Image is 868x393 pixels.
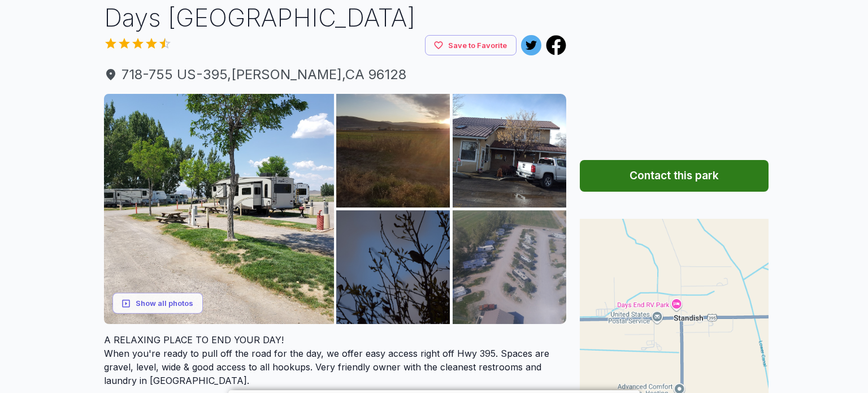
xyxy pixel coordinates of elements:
h1: Days [GEOGRAPHIC_DATA] [104,1,566,35]
img: AAcXr8pA4EpSB-DFxpmd_DLYu9CDO1Tv5WNtx7snCla6bPfrW7OYVNREl9KAR8cuWF4cmVIE8H_VsjGHOmybmpgzoZMfp_CUr... [336,94,450,208]
span: 718-755 US-395 , [PERSON_NAME] , CA 96128 [104,64,566,85]
iframe: Advertisement [580,1,769,142]
button: Contact this park [580,160,769,192]
img: AAcXr8pWhgyj214vjtt9qeb3uLVwlAgTSU00cRLBHBFBJ5VvWIqtD62HyQwzk8ZoPQPU0zMQI2a4d56BhNKw6-31SLQDxll7L... [453,210,566,324]
img: AAcXr8rBDfRC5pqnIwhjuY9NRSC9LmPP3EPj_CXboonq2hNf5LQAYXv4bFS7lBp_dCKOWrakgCWZdDMLMFt5gzJGBcXcp_9EJ... [336,210,450,324]
a: 718-755 US-395,[PERSON_NAME],CA 96128 [104,64,566,85]
button: Show all photos [112,293,203,314]
img: AAcXr8pYW15JzLS9-sKuJ7JDzuBJEnTNpVwjLVqoSt36t9ZzQbNxNqZHXAtvRSl-pgUK_6E8cHmjZBVSZUsNXmtbn_16Sr8GD... [453,94,566,208]
div: When you're ready to pull off the road for the day, we offer easy access right off Hwy 395. Space... [104,333,566,387]
img: AAcXr8qtKMu8M9OsCrh6NnGafNZVIUWsRGUYUWSGF_okbnoQxmJT3wq-3kgPuNnH3XoMmiTvWFS7DrpU5bnu3iCxQgio07K3r... [104,94,334,324]
span: A RELAXING PLACE TO END YOUR DAY! [104,334,284,346]
button: Save to Favorite [425,35,517,56]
